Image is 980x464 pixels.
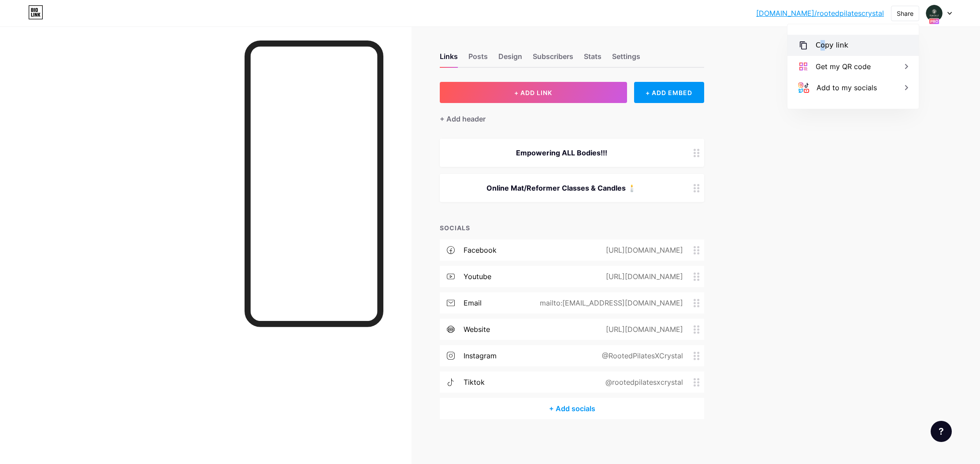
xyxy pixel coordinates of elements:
div: SOCIALS [440,223,704,232]
div: Links [440,51,458,67]
div: Posts [468,51,488,67]
div: [URL][DOMAIN_NAME] [592,271,694,282]
div: Get my QR code [816,61,871,72]
div: Empowering ALL Bodies!!! [450,147,672,158]
div: instagram [464,350,497,361]
div: Settings [612,51,640,67]
div: @rootedpilatesxcrystal [591,377,694,387]
div: Copy link [816,40,848,51]
div: website [464,324,490,335]
div: Subscribers [533,51,573,67]
div: email [464,298,482,308]
div: [URL][DOMAIN_NAME] [592,245,694,255]
div: tiktok [464,377,485,387]
img: rootedpilatescrystal [926,5,943,22]
div: youtube [464,271,491,282]
span: + ADD LINK [514,89,552,96]
div: + Add header [440,114,486,124]
div: Stats [584,51,601,67]
a: [DOMAIN_NAME]/rootedpilatescrystal [756,8,884,18]
div: mailto:[EMAIL_ADDRESS][DOMAIN_NAME] [526,298,694,308]
div: Share [897,9,913,18]
div: Online Mat/Reformer Classes & Candles 🕯️ [450,183,672,193]
div: + Add socials [440,398,704,419]
div: Add to my socials [817,82,877,93]
button: + ADD LINK [440,82,627,103]
div: @RootedPilatesXCrystal [588,350,694,361]
div: facebook [464,245,497,255]
div: [URL][DOMAIN_NAME] [592,324,694,335]
div: + ADD EMBED [634,82,704,103]
div: Design [498,51,522,67]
